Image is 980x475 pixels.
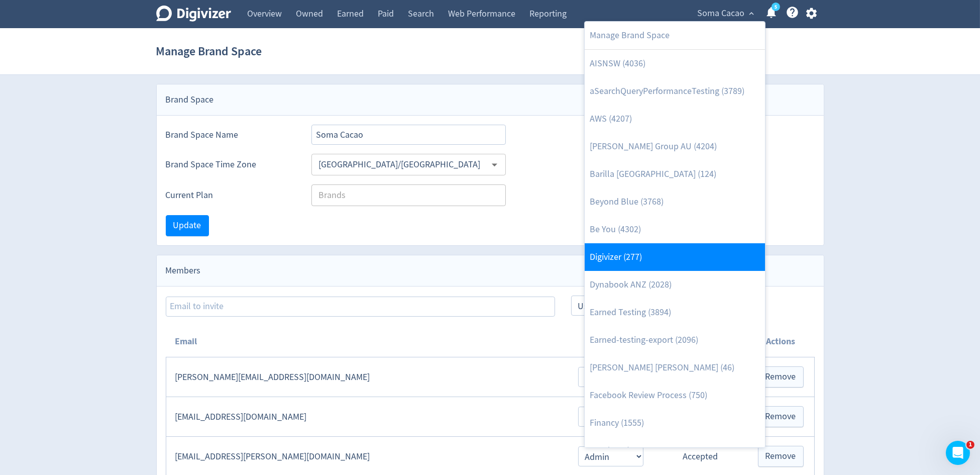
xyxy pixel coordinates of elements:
[966,441,974,449] span: 1
[946,441,970,465] iframe: Intercom live chat
[585,50,765,77] a: AISNSW (4036)
[585,188,765,216] a: Beyond Blue (3768)
[585,216,765,243] a: Be You (4302)
[585,299,765,326] a: Earned Testing (3894)
[585,437,765,464] a: FTG (2913)
[585,133,765,160] a: [PERSON_NAME] Group AU (4204)
[585,243,765,271] a: Digivizer (277)
[585,271,765,299] a: Dynabook ANZ (2028)
[585,160,765,188] a: Barilla [GEOGRAPHIC_DATA] (124)
[585,354,765,382] a: [PERSON_NAME] [PERSON_NAME] (46)
[585,409,765,437] a: Financy (1555)
[585,105,765,133] a: AWS (4207)
[585,326,765,354] a: Earned-testing-export (2096)
[585,77,765,105] a: aSearchQueryPerformanceTesting (3789)
[585,382,765,409] a: Facebook Review Process (750)
[585,22,765,49] a: Manage Brand Space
